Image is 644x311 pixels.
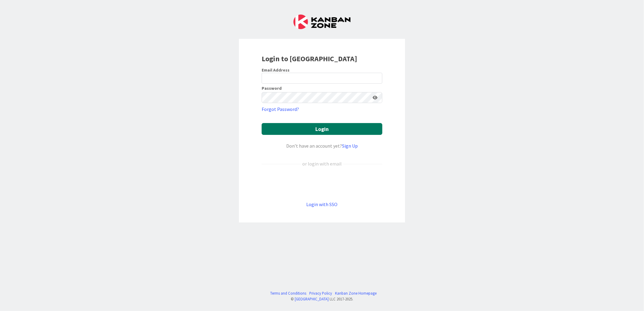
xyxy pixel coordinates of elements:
a: Login with SSO [307,201,338,207]
iframe: Sign in with Google Button [259,177,385,191]
a: Privacy Policy [310,290,332,296]
label: Password [262,86,282,90]
div: Don’t have an account yet? [262,142,382,149]
a: Sign Up [342,143,358,149]
button: Login [262,123,382,135]
div: or login with email [301,160,343,167]
img: Kanban Zone [293,15,351,29]
div: © LLC 2017- 2025 . [267,296,377,302]
a: [GEOGRAPHIC_DATA] [295,296,329,301]
b: Login to [GEOGRAPHIC_DATA] [262,54,357,63]
a: Kanban Zone Homepage [335,290,377,296]
a: Terms and Conditions [270,290,307,296]
label: Email Address [262,67,290,73]
a: Forgot Password? [262,105,299,113]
